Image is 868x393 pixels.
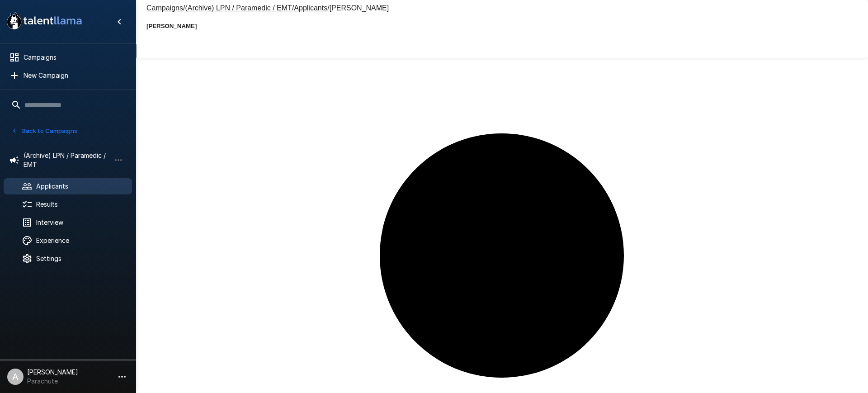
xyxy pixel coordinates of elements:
u: Applicants [294,4,327,12]
span: / [327,4,329,12]
span: / [183,4,185,12]
span: [PERSON_NAME] [330,4,389,12]
u: Campaigns [146,4,183,12]
span: / [292,4,294,12]
u: (Archive) LPN / Paramedic / EMT [185,4,292,12]
b: [PERSON_NAME] [146,23,197,29]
